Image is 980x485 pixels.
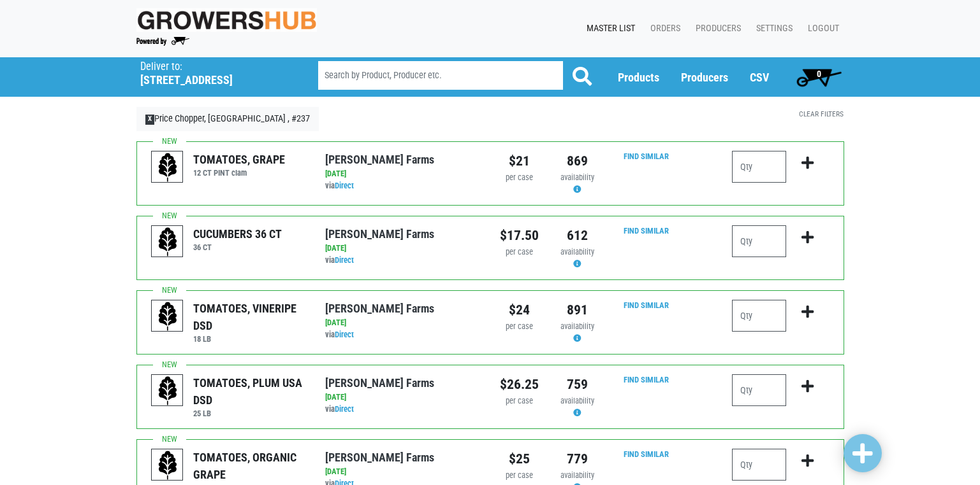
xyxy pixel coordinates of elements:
div: 891 [558,300,597,320]
div: per case [500,246,539,258]
div: per case [500,172,539,184]
a: 0 [791,64,847,90]
a: Orders [640,17,685,41]
span: availability [560,247,594,257]
a: Direct [335,404,354,414]
a: Master List [576,17,640,41]
span: availability [560,172,594,182]
input: Qty [732,225,786,257]
span: Price Chopper, Binghamton , #237 (10 Glenwood Ave, Binghamton, NY 13905, USA) [140,57,295,87]
img: placeholder-variety-43d6402dacf2d531de610a020419775a.svg [152,300,184,332]
img: placeholder-variety-43d6402dacf2d531de610a020419775a.svg [152,151,184,183]
img: original-fc7597fdc6adbb9d0e2ae620e786d1a2.jpg [136,8,318,32]
div: [DATE] [325,243,480,255]
p: Deliver to: [140,60,286,73]
span: availability [560,321,594,331]
a: Direct [335,255,354,265]
a: Find Similar [624,151,669,161]
a: Find Similar [624,375,669,384]
a: Find Similar [624,226,669,235]
div: [DATE] [325,168,480,180]
input: Search by Product, Producer etc. [318,61,563,90]
span: availability [560,396,594,405]
div: via [325,404,480,416]
a: Find Similar [624,449,669,459]
a: Direct [335,181,354,190]
input: Qty [732,374,786,406]
a: Direct [335,330,354,339]
div: TOMATOES, GRAPE [193,151,285,168]
div: CUCUMBERS 36 CT [193,225,282,243]
div: per case [500,321,539,333]
h5: [STREET_ADDRESS] [140,73,286,87]
div: per case [500,395,539,407]
div: via [325,255,480,267]
div: [DATE] [325,391,480,404]
div: $21 [500,151,539,171]
div: 759 [558,374,597,395]
div: $24 [500,300,539,320]
a: [PERSON_NAME] Farms [325,153,434,166]
input: Qty [732,449,786,481]
a: [PERSON_NAME] Farms [325,302,434,315]
a: Clear Filters [799,109,844,118]
span: availability [560,470,594,480]
span: 0 [817,69,821,79]
a: Products [618,71,659,84]
div: via [325,180,480,192]
div: $25 [500,449,539,469]
a: Settings [746,17,798,41]
img: Powered by Big Wheelbarrow [136,37,189,46]
div: $26.25 [500,374,539,395]
div: 612 [558,225,597,246]
a: [PERSON_NAME] Farms [325,227,434,241]
a: Find Similar [624,300,669,310]
a: Producers [681,71,728,84]
a: [PERSON_NAME] Farms [325,376,434,390]
div: TOMATOES, VINERIPE DSD [193,300,306,334]
a: [PERSON_NAME] Farms [325,451,434,464]
img: placeholder-variety-43d6402dacf2d531de610a020419775a.svg [152,375,184,407]
h6: 36 CT [193,243,282,252]
div: $17.50 [500,225,539,246]
h6: 12 CT PINT clam [193,168,285,178]
div: 869 [558,151,597,171]
div: [DATE] [325,466,480,478]
a: Logout [798,17,844,41]
input: Qty [732,300,786,332]
input: Qty [732,151,786,183]
h6: 25 LB [193,409,306,418]
div: per case [500,470,539,482]
div: 779 [558,449,597,469]
a: CSV [750,71,769,84]
img: placeholder-variety-43d6402dacf2d531de610a020419775a.svg [152,226,184,258]
h6: 18 LB [193,334,306,344]
div: via [325,329,480,341]
div: TOMATOES, PLUM USA DSD [193,374,306,409]
img: placeholder-variety-43d6402dacf2d531de610a020419775a.svg [152,449,184,481]
a: XPrice Chopper, [GEOGRAPHIC_DATA] , #237 [136,107,319,131]
a: Producers [685,17,746,41]
span: X [145,115,155,125]
div: [DATE] [325,317,480,329]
